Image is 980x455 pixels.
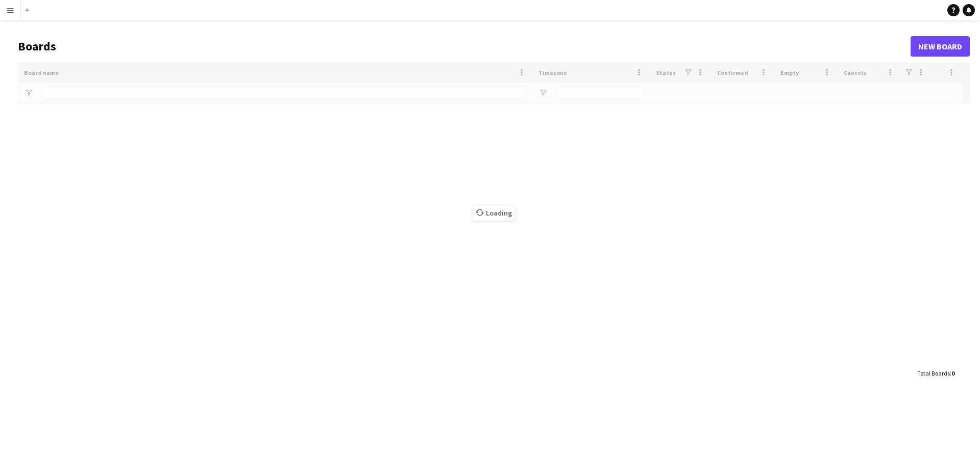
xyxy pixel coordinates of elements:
[917,369,950,377] span: Total Boards
[917,363,954,383] div: :
[911,36,970,57] a: New Board
[473,205,515,221] span: Loading
[951,369,954,377] span: 0
[18,39,911,54] h1: Boards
